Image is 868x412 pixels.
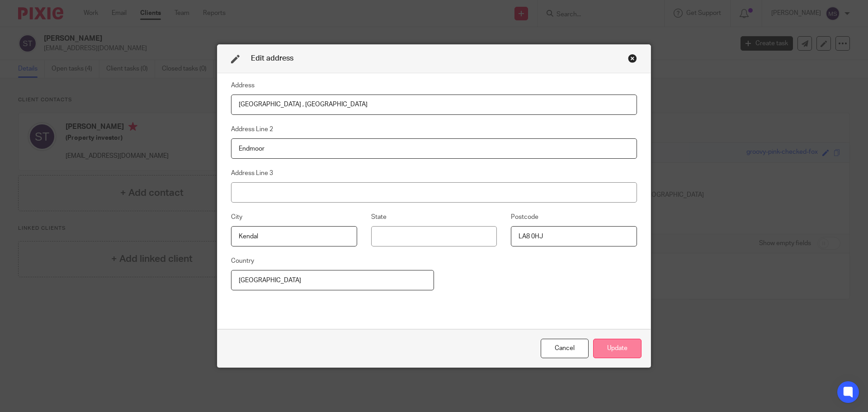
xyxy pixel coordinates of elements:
[231,256,254,265] label: Country
[231,169,273,178] label: Address Line 3
[628,54,637,63] div: Close this dialog window
[593,339,642,358] button: Update
[231,213,242,222] label: City
[541,339,589,358] div: Close this dialog window
[231,125,273,134] label: Address Line 2
[231,81,255,90] label: Address
[511,213,538,222] label: Postcode
[251,55,293,62] span: Edit address
[371,213,387,222] label: State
